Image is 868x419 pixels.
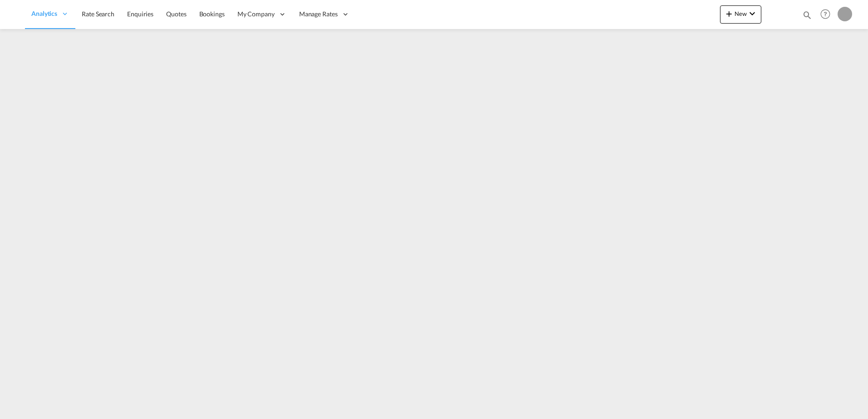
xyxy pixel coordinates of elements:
span: Analytics [31,9,57,18]
md-icon: icon-chevron-down [747,8,758,19]
span: Rate Search [82,10,114,18]
div: icon-magnify [802,10,812,24]
md-icon: icon-plus 400-fg [724,8,735,19]
span: Manage Rates [299,10,338,19]
span: Bookings [199,10,225,18]
span: New [724,10,758,17]
span: Help [818,6,833,22]
button: icon-plus 400-fgNewicon-chevron-down [720,5,761,24]
span: My Company [237,10,275,19]
div: Help [818,6,838,23]
span: Enquiries [127,10,153,18]
span: Quotes [166,10,186,18]
md-icon: icon-magnify [802,10,812,20]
